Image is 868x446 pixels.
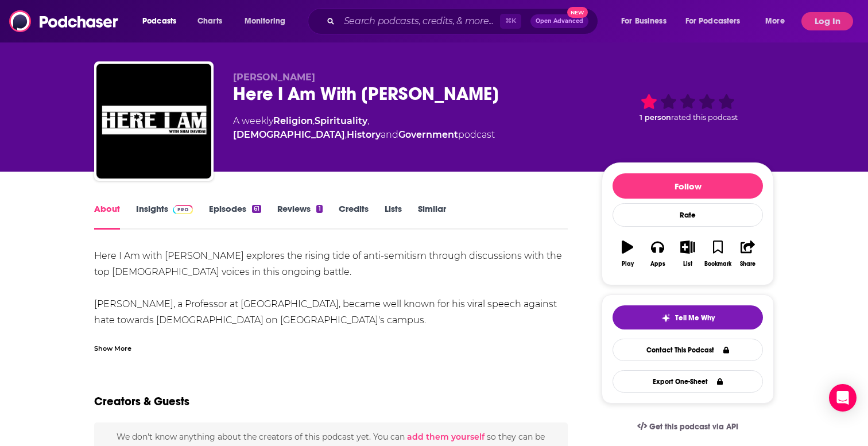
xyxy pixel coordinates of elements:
[252,205,261,213] div: 61
[500,14,521,29] span: ⌘ K
[621,13,666,29] span: For Business
[613,305,763,329] button: tell me why sparkleTell Me Why
[407,432,485,441] button: add them yourself
[613,233,642,274] button: Play
[136,203,193,230] a: InsightsPodchaser Pro
[398,129,458,140] a: Government
[94,394,189,409] h2: Creators & Guests
[536,18,583,24] span: Open Advanced
[418,203,446,230] a: Similar
[339,12,500,30] input: Search podcasts, credits, & more...
[649,422,738,432] span: Get this podcast via API
[801,12,853,30] button: Log In
[9,10,119,32] img: Podchaser - Follow, Share and Rate Podcasts
[277,203,322,230] a: Reviews1
[233,114,583,142] div: A weekly podcast
[94,248,568,377] div: Here I Am with [PERSON_NAME] explores the rising tide of anti-semitism through discussions with t...
[704,261,731,267] div: Bookmark
[650,261,665,267] div: Apps
[567,7,588,18] span: New
[381,129,398,140] span: and
[675,313,715,323] span: Tell Me Why
[661,313,671,323] img: tell me why sparkle
[683,261,692,267] div: List
[385,203,402,230] a: Lists
[142,13,176,29] span: Podcasts
[703,233,733,274] button: Bookmark
[829,384,857,412] div: Open Intercom Messenger
[622,261,634,267] div: Play
[233,129,345,140] a: [DEMOGRAPHIC_DATA]
[733,233,763,274] button: Share
[197,13,222,29] span: Charts
[319,8,609,34] div: Search podcasts, credits, & more...
[642,233,672,274] button: Apps
[96,64,211,179] img: Here I Am With Shai Davidai
[602,72,774,143] div: 1 personrated this podcast
[613,173,763,199] button: Follow
[678,12,757,30] button: open menu
[347,129,381,140] a: History
[613,12,681,30] button: open menu
[273,115,313,126] a: Religion
[613,370,763,393] button: Export One-Sheet
[313,115,315,126] span: ,
[671,113,738,122] span: rated this podcast
[94,203,120,230] a: About
[339,203,369,230] a: Credits
[367,115,369,126] span: ,
[673,233,703,274] button: List
[233,72,315,83] span: [PERSON_NAME]
[640,113,671,122] span: 1 person
[613,339,763,361] a: Contact This Podcast
[765,13,785,29] span: More
[245,13,285,29] span: Monitoring
[316,205,322,213] div: 1
[209,203,261,230] a: Episodes61
[173,205,193,214] img: Podchaser Pro
[740,261,755,267] div: Share
[237,12,300,30] button: open menu
[190,12,229,30] a: Charts
[613,203,763,227] div: Rate
[628,413,747,441] a: Get this podcast via API
[530,14,588,28] button: Open AdvancedNew
[345,129,347,140] span: ,
[685,13,741,29] span: For Podcasters
[757,12,799,30] button: open menu
[315,115,367,126] a: Spirituality
[134,12,191,30] button: open menu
